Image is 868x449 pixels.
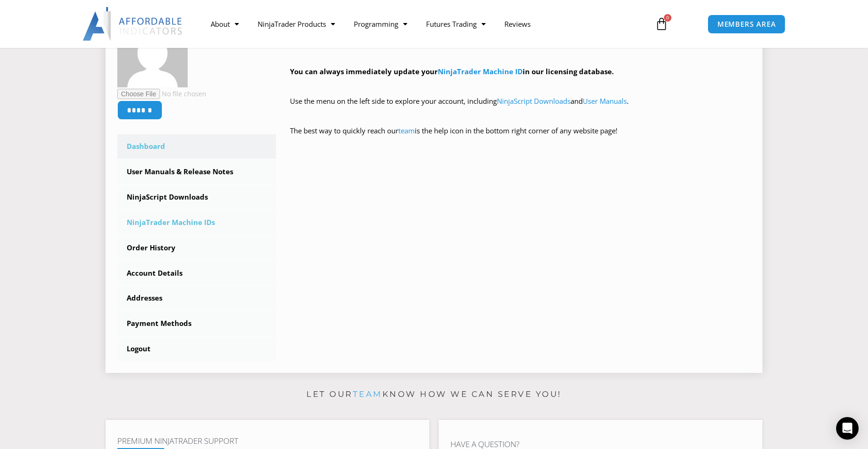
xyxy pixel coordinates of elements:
span: MEMBERS AREA [717,21,776,28]
a: About [201,13,248,35]
a: Dashboard [117,134,276,159]
p: The best way to quickly reach our is the help icon in the bottom right corner of any website page! [290,124,751,151]
img: LogoAI | Affordable Indicators – NinjaTrader [83,7,183,41]
a: Logout [117,337,276,361]
a: NinjaTrader Products [248,13,344,35]
a: Addresses [117,286,276,310]
h4: Premium NinjaTrader Support [117,436,418,446]
a: NinjaTrader Machine IDs [117,210,276,235]
a: Programming [344,13,417,35]
nav: Account pages [117,134,276,361]
a: Reviews [495,13,540,35]
strong: You can always immediately update your in our licensing database. [290,67,614,76]
a: 0 [641,10,682,38]
p: Let our know how we can serve you! [106,387,762,402]
p: Use the menu on the left side to explore your account, including and . [290,95,751,121]
a: team [398,126,415,135]
a: NinjaScript Downloads [497,96,571,106]
div: Hey ! Welcome to the Members Area. Thank you for being a valuable customer! [290,21,751,151]
a: Futures Trading [417,13,495,35]
nav: Menu [201,13,644,35]
a: MEMBERS AREA [708,15,786,34]
h4: Have A Question? [450,440,751,449]
a: NinjaScript Downloads [117,185,276,209]
div: Open Intercom Messenger [836,417,859,440]
a: User Manuals [583,96,627,106]
span: 0 [664,14,671,22]
a: Order History [117,236,276,260]
a: NinjaTrader Machine ID [438,67,523,76]
img: 8e280bfe4e2a9ef0414f7e4bf4c0f0ca342b8370d985c430f17afc0e5bf1983b [117,17,188,87]
a: team [353,389,382,399]
a: Payment Methods [117,311,276,336]
a: User Manuals & Release Notes [117,160,276,184]
a: Account Details [117,261,276,286]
